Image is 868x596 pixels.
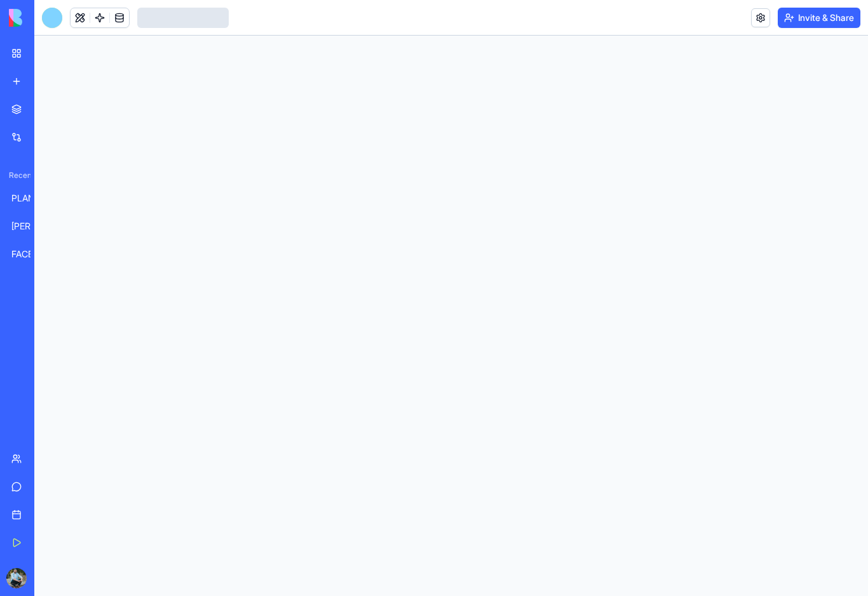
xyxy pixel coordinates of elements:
[4,170,31,180] span: Recent
[6,568,27,588] img: ACg8ocJNHXTW_YLYpUavmfs3syqsdHTtPnhfTho5TN6JEWypo_6Vv8rXJA=s96-c
[11,220,47,233] div: [PERSON_NAME]
[4,241,55,267] a: FACEBOOK RENT
[4,186,55,211] a: PLANEACION DE CONTENIDO
[4,213,55,239] a: [PERSON_NAME]
[9,9,88,27] img: logo
[11,248,47,261] div: FACEBOOK RENT
[778,8,860,28] button: Invite & Share
[11,192,47,205] div: PLANEACION DE CONTENIDO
